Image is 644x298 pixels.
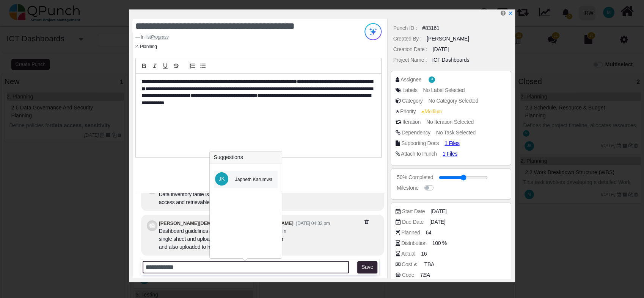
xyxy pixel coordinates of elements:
span: 1 Files [443,151,457,157]
div: Actual [401,250,415,258]
div: Planned [401,229,420,237]
span: 64 [426,229,431,237]
span: No Iteration Selected [426,119,474,125]
div: #83161 [422,24,439,32]
i: TBA [420,272,430,278]
u: Progress [151,34,169,40]
div: Category [402,97,423,105]
span: [DATE] [430,208,446,215]
b: £ [414,262,417,267]
div: Assignee [401,76,421,84]
h3: Suggestions [210,151,282,164]
i: Help [501,10,506,16]
li: 2. Planning [135,43,157,50]
div: 50% Completed [397,173,433,181]
span: M [431,78,433,81]
div: [DATE] [433,45,449,53]
div: Project Name : [393,56,427,64]
footer: in list [135,34,339,41]
div: Creation Date : [393,45,427,53]
span: [DATE] [429,218,445,226]
div: Data inventory table is attached to this Punch for easily access and retrievable. [159,190,292,206]
span: 100 % [432,239,447,247]
cite: Source Title [151,34,169,40]
div: Japheth Karumwa [235,176,273,183]
small: [DATE] 04:32 pm [296,221,330,226]
div: Iteration [402,118,421,126]
div: Punch ID : [393,24,417,32]
div: Created By : [393,35,421,43]
span: No Task Selected [436,129,476,136]
div: Due Date [402,218,424,226]
span: Medium [421,109,442,114]
div: Priority [400,108,416,115]
span: Japheth Karumwa [215,172,228,186]
button: Save [357,261,377,273]
span: Muhammad.shoaib [429,76,435,83]
a: x [508,10,513,16]
div: Distribution [401,239,427,247]
div: Start Date [402,208,425,215]
div: [PERSON_NAME] [427,35,469,43]
img: Try writing with AI [364,23,382,40]
div: Supporting Docs [401,139,439,147]
span: No Category Selected [429,98,478,104]
div: Dashboard guidelines and best practices are compiled in single sheet and uploaded into the projec... [159,227,292,251]
span: 16 [421,250,427,258]
div: Labels [402,86,418,94]
div: ICT Dashboards [432,56,469,64]
span: JK [218,176,225,181]
svg: x [508,11,513,16]
div: Milestone [397,184,418,192]
div: Dependency [402,129,430,137]
b: [PERSON_NAME][DEMOGRAPHIC_DATA][PERSON_NAME] [159,220,294,226]
span: TBA [424,261,434,268]
span: 1 Files [445,140,459,146]
div: Cost [402,261,419,268]
div: Attach to Punch [401,150,437,158]
div: Code [402,271,414,279]
span: No Label Selected [423,87,465,93]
